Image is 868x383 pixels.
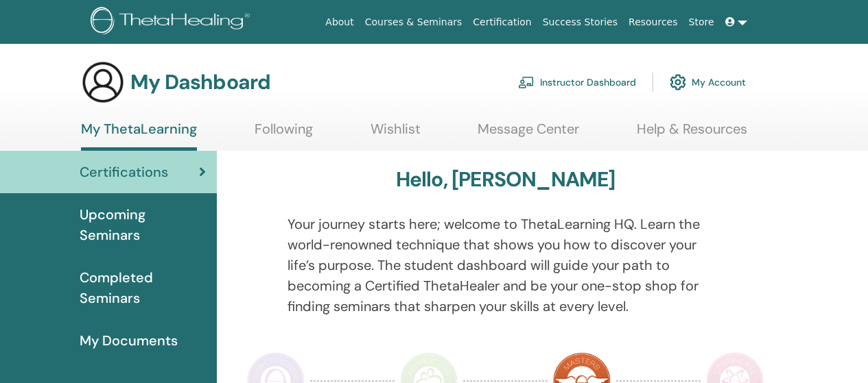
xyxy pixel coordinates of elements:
[623,10,683,35] a: Resources
[80,267,206,308] span: Completed Seminars
[81,60,125,104] img: generic-user-icon.jpg
[80,204,206,245] span: Upcoming Seminars
[360,10,468,35] a: Courses & Seminars
[670,71,686,94] img: cog.svg
[670,67,746,97] a: My Account
[320,10,359,35] a: About
[91,7,255,38] img: logo.png
[537,10,623,35] a: Success Stories
[518,76,535,88] img: chalkboard-teacher.svg
[288,214,724,317] p: Your journey starts here; welcome to ThetaLearning HQ. Learn the world-renowned technique that sh...
[371,121,421,147] a: Wishlist
[81,121,197,151] a: My ThetaLearning
[637,121,747,147] a: Help & Resources
[478,121,579,147] a: Message Center
[467,10,537,35] a: Certification
[255,121,313,147] a: Following
[518,67,636,97] a: Instructor Dashboard
[130,70,270,95] h3: My Dashboard
[80,330,178,351] span: My Documents
[80,162,168,182] span: Certifications
[396,167,615,192] h3: Hello, [PERSON_NAME]
[683,10,720,35] a: Store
